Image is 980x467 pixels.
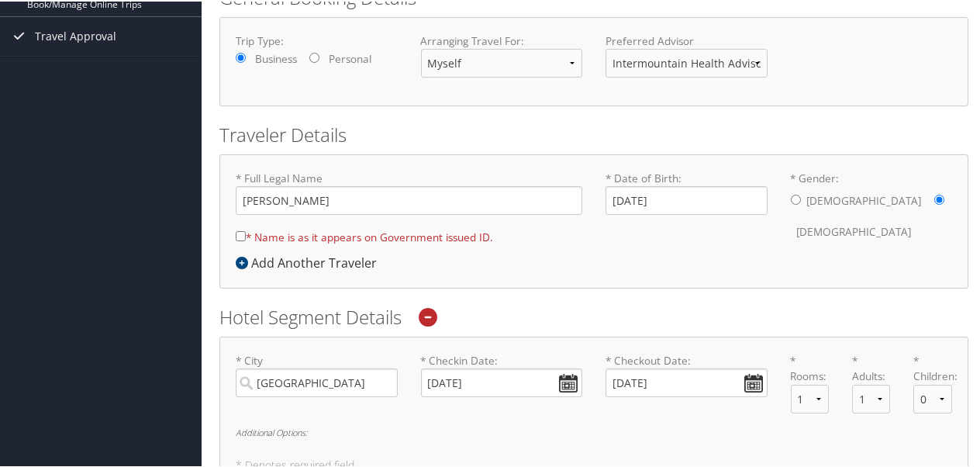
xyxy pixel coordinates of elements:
div: Add Another Traveler [236,252,385,271]
h6: Additional Options: [236,427,952,435]
label: * Rooms: [791,351,829,383]
input: * Gender:[DEMOGRAPHIC_DATA][DEMOGRAPHIC_DATA] [934,193,944,203]
label: Personal [329,50,371,65]
input: * Gender:[DEMOGRAPHIC_DATA][DEMOGRAPHIC_DATA] [791,193,801,203]
label: * Gender: [791,169,953,246]
label: [DEMOGRAPHIC_DATA] [797,216,912,245]
input: * Date of Birth: [606,185,768,213]
label: Business [255,50,297,65]
h2: Hotel Segment Details [219,303,968,329]
label: * Full Legal Name [236,169,582,213]
input: * Full Legal Name [236,185,582,213]
h2: Traveler Details [219,120,968,147]
label: * Name is as it appears on Government issued ID. [236,221,493,250]
label: * Checkin Date: [421,351,583,396]
span: Travel Approval [35,16,116,54]
label: * Adults: [852,351,890,383]
label: Trip Type: [236,32,398,47]
input: * Checkout Date: [606,367,768,396]
input: * Checkin Date: [421,367,583,396]
label: [DEMOGRAPHIC_DATA] [807,185,922,214]
label: Arranging Travel For: [421,32,583,47]
label: * City [236,351,398,396]
label: Preferred Advisor [606,32,768,47]
label: * Children: [913,351,951,383]
label: * Checkout Date: [606,351,768,396]
label: * Date of Birth: [606,169,768,213]
input: * Name is as it appears on Government issued ID. [236,230,246,240]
